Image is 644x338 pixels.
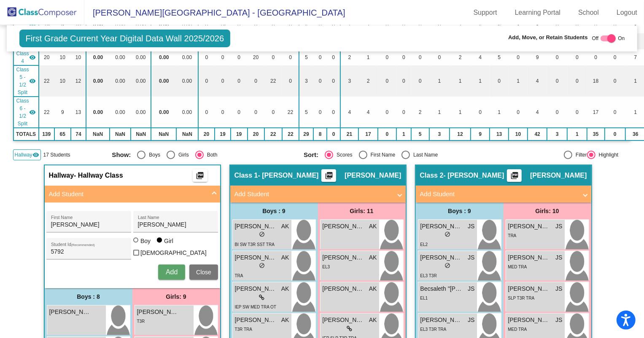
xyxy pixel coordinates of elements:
td: 1 [450,97,471,128]
td: 1 [358,49,378,65]
td: 22 [39,97,54,128]
td: 0.00 [86,65,110,97]
td: 0 [198,49,215,65]
span: [PERSON_NAME] [49,308,92,316]
div: Boys : 9 [416,203,504,219]
span: [PERSON_NAME] [530,171,587,180]
mat-icon: visibility [29,54,36,61]
td: 22 [282,128,299,141]
button: Print Students Details [193,169,207,182]
td: TOTALS [13,128,39,141]
td: 19 [215,128,231,141]
span: JS [468,253,474,262]
td: 0.00 [176,65,198,97]
td: 0 [215,97,231,128]
td: NaN [151,128,176,141]
div: Add Student [45,203,220,288]
td: 0 [282,49,299,65]
td: 0 [264,49,282,65]
td: 10 [509,128,528,141]
span: JS [468,316,474,324]
span: TRA [508,233,517,238]
span: JS [555,284,562,293]
span: [PERSON_NAME] [323,284,365,293]
span: EL2 [420,242,428,247]
span: AK [281,253,289,262]
td: 0 [547,97,567,128]
mat-radio-group: Select an option [304,151,489,159]
td: 0.00 [131,65,151,97]
span: [PERSON_NAME] [323,316,365,324]
div: Filter [572,151,587,159]
td: 10 [71,49,86,65]
td: 5 [490,49,509,65]
div: Boys : 8 [45,288,132,305]
span: [PERSON_NAME] [235,253,277,262]
span: [PERSON_NAME] [420,222,463,231]
td: 0.00 [86,49,110,65]
td: 0 [567,65,587,97]
td: 1 [509,65,528,97]
td: 1 [471,65,490,97]
td: 1 [567,128,587,141]
mat-expansion-panel-header: Add Student [416,186,591,203]
mat-panel-title: Add Student [420,189,577,199]
span: Show: [112,151,131,159]
input: Last Name [138,222,214,228]
mat-icon: visibility [29,109,36,116]
span: - Hallway Class [74,171,123,180]
span: AK [369,222,377,231]
mat-icon: picture_as_pdf [195,171,205,183]
button: Print Students Details [507,169,522,182]
span: Add [166,268,178,276]
td: 0.00 [110,49,131,65]
td: 9 [471,128,490,141]
td: 0 [378,128,396,141]
td: 0 [264,97,282,128]
td: 3 [340,65,358,97]
td: 20 [248,128,264,141]
mat-icon: picture_as_pdf [509,171,520,183]
span: Close [196,269,211,276]
td: 0.00 [176,49,198,65]
span: [PERSON_NAME] [323,253,365,262]
td: 0 [605,65,626,97]
td: 20 [248,49,264,65]
td: 0.00 [110,97,131,128]
td: 0 [396,65,411,97]
span: JS [468,222,474,231]
div: Boys : 9 [230,203,318,219]
a: Support [467,6,504,19]
span: T3R [137,319,145,324]
span: T3R TRA [235,327,253,332]
span: - [PERSON_NAME] [444,171,504,180]
td: 0.00 [86,97,110,128]
td: 5 [411,128,429,141]
td: 0 [313,49,327,65]
span: AK [369,253,377,262]
td: 0 [231,65,248,97]
td: 0 [605,128,626,141]
div: Girls: 9 [132,288,220,305]
td: 0 [547,65,567,97]
td: Stephanie Hanna - Hanna [13,97,39,128]
td: 1 [396,128,411,141]
span: [PERSON_NAME] [508,316,550,324]
td: 19 [231,128,248,141]
span: Class 1 [234,171,258,180]
td: NaN [131,128,151,141]
input: Student Id [51,249,127,255]
td: 13 [71,97,86,128]
span: [PERSON_NAME] [323,222,365,231]
td: 1 [429,65,450,97]
td: 12 [450,128,471,141]
div: Last Name [410,151,438,159]
a: Learning Portal [508,6,568,19]
span: [PERSON_NAME] [508,284,550,293]
td: 0 [378,65,396,97]
td: 0.00 [151,65,176,97]
td: 18 [587,65,605,97]
span: AK [281,284,289,293]
td: 2 [358,65,378,97]
span: Class 5 - 1/2 Split [16,66,29,96]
